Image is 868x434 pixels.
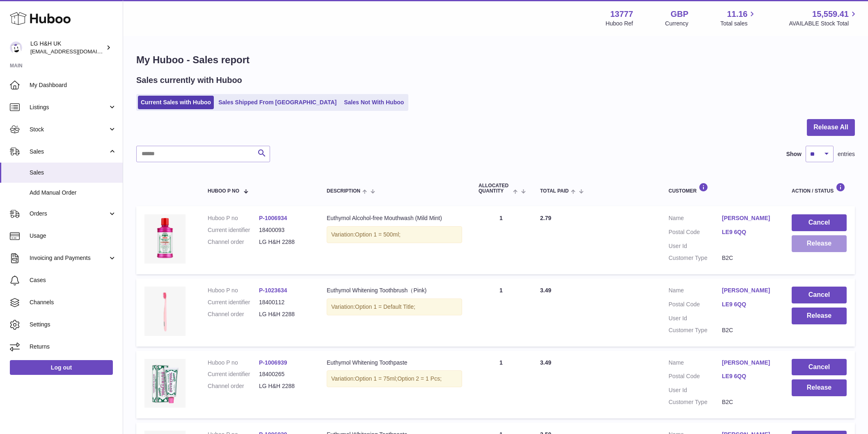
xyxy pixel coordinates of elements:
[540,287,551,294] span: 3.49
[540,359,551,366] span: 3.49
[30,321,117,328] span: Settings
[722,287,775,294] a: [PERSON_NAME]
[208,238,259,246] dt: Channel order
[669,214,722,224] dt: Name
[669,183,775,194] div: Customer
[470,206,532,274] td: 1
[144,287,186,336] img: Euthymol_Whitening_Toothbrush_Pink_-Image-4.webp
[720,9,757,28] a: 11.16 Total sales
[792,359,847,376] button: Cancel
[30,48,121,55] span: [EMAIL_ADDRESS][DOMAIN_NAME]
[30,81,117,89] span: My Dashboard
[10,41,22,54] img: veechen@lghnh.co.uk
[355,303,415,310] span: Option 1 = Default Title;
[30,276,117,284] span: Cases
[786,150,802,158] label: Show
[30,232,117,240] span: Usage
[722,372,775,380] a: LE9 6QQ
[669,301,722,310] dt: Postal Code
[30,103,108,111] span: Listings
[259,359,287,366] a: P-1006939
[30,126,108,133] span: Stock
[327,214,462,222] div: Euthymol Alcohol-free Mouthwash (Mild Mint)
[610,9,633,20] strong: 13777
[669,359,722,369] dt: Name
[470,278,532,347] td: 1
[540,215,551,221] span: 2.79
[722,214,775,222] a: [PERSON_NAME]
[606,20,633,28] div: Huboo Ref
[727,9,747,20] span: 11.16
[669,287,722,296] dt: Name
[327,188,360,194] span: Description
[208,214,259,222] dt: Huboo P no
[136,75,242,86] h2: Sales currently with Huboo
[259,287,287,294] a: P-1023634
[208,382,259,390] dt: Channel order
[10,360,113,375] a: Log out
[327,359,462,367] div: Euthymol Whitening Toothpaste
[792,183,847,194] div: Action / Status
[397,375,442,382] span: Option 2 = 1 Pcs;
[208,188,239,194] span: Huboo P no
[136,53,855,67] h1: My Huboo - Sales report
[789,9,858,28] a: 15,559.41 AVAILABLE Stock Total
[208,226,259,234] dt: Current identifier
[720,20,757,28] span: Total sales
[812,9,849,20] span: 15,559.41
[792,214,847,231] button: Cancel
[479,183,511,194] span: ALLOCATED Quantity
[327,299,462,315] div: Variation:
[355,375,397,382] span: Option 1 = 75ml;
[208,359,259,367] dt: Huboo P no
[669,372,722,382] dt: Postal Code
[215,96,339,109] a: Sales Shipped From [GEOGRAPHIC_DATA]
[789,20,858,28] span: AVAILABLE Stock Total
[669,386,722,394] dt: User Id
[669,228,722,238] dt: Postal Code
[259,226,310,234] dd: 18400093
[144,214,186,264] img: Euthymol_Alcohol_Free_Mild_Mint_Mouthwash_500ml.webp
[327,370,462,387] div: Variation:
[792,235,847,252] button: Release
[792,287,847,303] button: Cancel
[208,310,259,318] dt: Channel order
[669,242,722,250] dt: User Id
[540,188,569,194] span: Total paid
[30,210,108,218] span: Orders
[259,382,310,390] dd: LG H&H 2288
[341,96,407,109] a: Sales Not With Huboo
[30,299,117,306] span: Channels
[259,215,287,221] a: P-1006934
[669,254,722,262] dt: Customer Type
[722,254,775,262] dd: B2C
[722,301,775,308] a: LE9 6QQ
[30,189,117,197] span: Add Manual Order
[669,315,722,322] dt: User Id
[138,96,214,109] a: Current Sales with Huboo
[30,254,108,262] span: Invoicing and Payments
[470,351,532,419] td: 1
[669,326,722,334] dt: Customer Type
[208,287,259,294] dt: Huboo P no
[259,299,310,306] dd: 18400112
[327,287,462,294] div: Euthymol Whitening Toothbrush（Pink)
[722,359,775,367] a: [PERSON_NAME]
[722,228,775,236] a: LE9 6QQ
[722,398,775,406] dd: B2C
[30,148,108,156] span: Sales
[30,40,104,55] div: LG H&H UK
[30,343,117,351] span: Returns
[722,326,775,334] dd: B2C
[838,150,855,158] span: entries
[671,9,688,20] strong: GBP
[792,308,847,324] button: Release
[665,20,689,28] div: Currency
[30,169,117,177] span: Sales
[259,310,310,318] dd: LG H&H 2288
[259,370,310,378] dd: 18400265
[208,299,259,306] dt: Current identifier
[144,359,186,408] img: whitening-toothpaste.webp
[259,238,310,246] dd: LG H&H 2288
[355,231,401,238] span: Option 1 = 500ml;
